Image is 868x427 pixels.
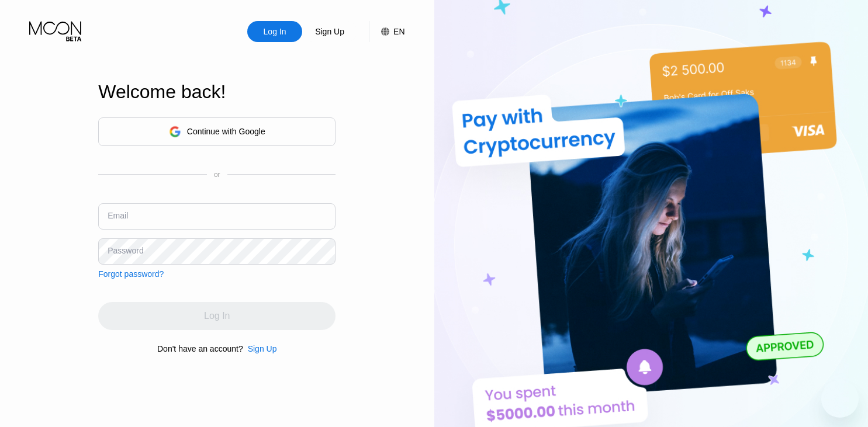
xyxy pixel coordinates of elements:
[214,171,220,179] div: or
[247,21,302,42] div: Log In
[98,117,336,146] div: Continue with Google
[98,81,336,103] div: Welcome back!
[243,344,277,353] div: Sign Up
[157,344,243,353] div: Don't have an account?
[248,344,277,353] div: Sign Up
[393,27,404,36] div: EN
[98,269,164,279] div: Forgot password?
[369,21,404,42] div: EN
[302,21,357,42] div: Sign Up
[314,26,345,37] div: Sign Up
[108,246,143,255] div: Password
[108,211,128,220] div: Email
[821,380,859,418] iframe: Button to launch messaging window
[187,127,265,136] div: Continue with Google
[262,26,288,37] div: Log In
